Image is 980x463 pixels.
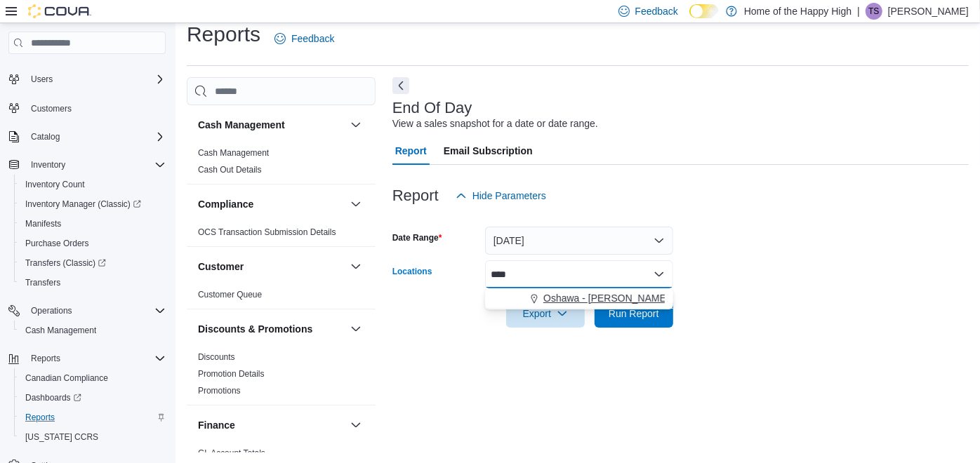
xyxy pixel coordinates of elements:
button: Catalog [25,128,65,145]
button: Discounts & Promotions [198,322,345,336]
span: Users [25,71,166,88]
button: Oshawa - [PERSON_NAME] St - Friendly Stranger [485,288,673,309]
button: Compliance [198,197,345,211]
div: Discounts & Promotions [187,349,376,405]
a: Canadian Compliance [20,370,114,387]
a: Cash Out Details [198,165,262,175]
a: Inventory Manager (Classic) [20,196,147,213]
button: [DATE] [485,227,673,255]
span: Cash Management [25,325,96,336]
button: Run Report [595,300,673,328]
button: Inventory [3,155,171,175]
a: [US_STATE] CCRS [20,429,104,445]
button: Compliance [347,196,364,213]
button: Reports [14,408,171,427]
button: Cash Management [14,321,171,340]
button: Finance [347,417,364,434]
span: Feedback [635,4,678,18]
span: Oshawa - [PERSON_NAME] St - Friendly Stranger [543,291,765,305]
button: Operations [25,302,78,319]
a: Feedback [269,25,340,53]
h3: Compliance [198,197,253,211]
span: Cash Management [198,147,269,159]
button: Canadian Compliance [14,368,171,388]
span: Customers [25,99,166,116]
button: Customer [198,260,345,274]
button: Reports [3,349,171,368]
span: Customers [31,103,72,114]
button: Customers [3,98,171,118]
a: Dashboards [14,388,171,408]
span: Canadian Compliance [20,370,166,387]
span: Manifests [20,215,166,232]
div: Compliance [187,224,376,246]
span: Users [31,74,53,85]
div: Choose from the following options [485,288,673,309]
a: Inventory Count [20,176,91,193]
span: Reports [25,412,55,423]
span: Feedback [291,32,334,46]
p: | [857,3,860,20]
span: Dashboards [25,392,81,403]
a: Cash Management [20,322,102,339]
a: Transfers (Classic) [14,253,171,273]
button: Export [506,300,585,328]
button: Transfers [14,273,171,293]
a: Transfers (Classic) [20,255,112,271]
button: Next [392,77,409,94]
span: Canadian Compliance [25,373,108,384]
span: Reports [25,350,166,367]
span: Inventory Manager (Classic) [20,196,166,213]
input: Dark Mode [689,4,719,19]
span: Cash Management [20,322,166,339]
div: Cash Management [187,145,376,184]
span: Hide Parameters [472,189,546,203]
span: Report [395,137,427,165]
a: Promotions [198,386,241,396]
a: Transfers [20,274,66,291]
span: Catalog [25,128,166,145]
span: Customer Queue [198,289,262,300]
span: Catalog [31,131,60,142]
a: Promotion Details [198,369,265,379]
span: Run Report [609,307,659,321]
span: Inventory Count [25,179,85,190]
h3: Cash Management [198,118,285,132]
h3: End Of Day [392,100,472,116]
span: Reports [31,353,60,364]
h3: Finance [198,418,235,432]
span: Cash Out Details [198,164,262,175]
div: View a sales snapshot for a date or date range. [392,116,598,131]
span: [US_STATE] CCRS [25,431,98,443]
span: Inventory [25,156,166,173]
button: Discounts & Promotions [347,321,364,337]
span: Inventory Count [20,176,166,193]
span: OCS Transaction Submission Details [198,227,336,238]
button: Inventory Count [14,175,171,194]
label: Date Range [392,232,442,243]
a: Customer Queue [198,290,262,300]
a: Customers [25,100,77,117]
span: Operations [31,305,72,316]
p: Home of the Happy High [744,3,852,20]
span: Export [515,300,576,328]
img: Cova [28,4,91,18]
button: Cash Management [198,118,345,132]
button: [US_STATE] CCRS [14,427,171,447]
button: Users [25,71,58,88]
span: Inventory Manager (Classic) [25,199,141,210]
h1: Reports [187,20,260,48]
button: Hide Parameters [450,182,552,210]
span: Transfers [20,274,166,291]
button: Users [3,69,171,89]
button: Finance [198,418,345,432]
span: Dashboards [20,389,166,406]
span: Reports [20,409,166,426]
span: Manifests [25,218,61,229]
button: Inventory [25,156,71,173]
button: Operations [3,301,171,321]
button: Reports [25,350,66,367]
span: Operations [25,302,166,319]
span: GL Account Totals [198,448,265,459]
